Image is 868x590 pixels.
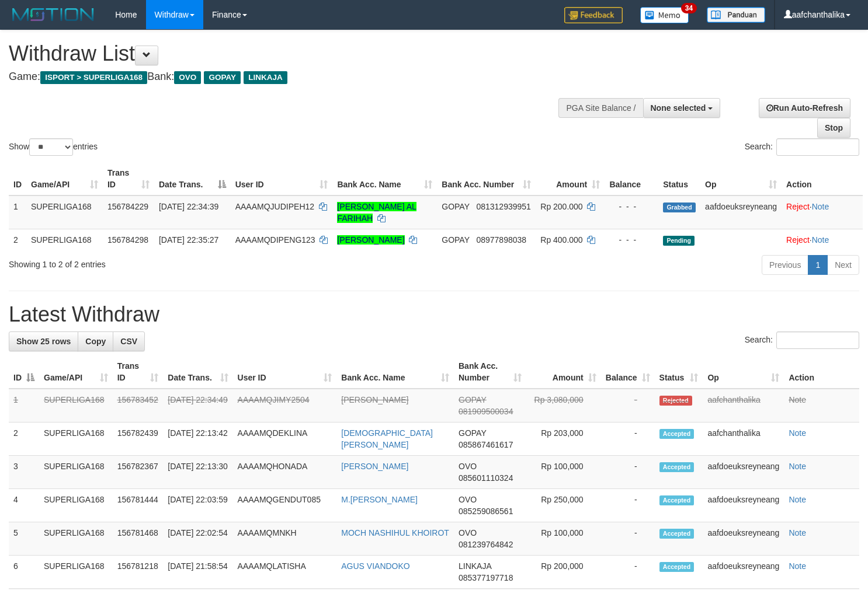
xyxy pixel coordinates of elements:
th: Action [784,355,859,389]
a: Note [789,528,806,537]
a: Reject [786,235,810,245]
td: Rp 200,000 [526,556,600,589]
td: [DATE] 22:13:42 [163,423,232,456]
h4: Game: Bank: [9,71,567,83]
span: ISPORT > SUPERLIGA168 [40,71,147,84]
td: 1 [9,389,39,423]
td: · [782,229,863,250]
td: aafdoeuksreyneang [703,456,784,489]
td: 156781468 [113,522,164,556]
a: [PERSON_NAME] [341,395,408,404]
label: Search: [745,331,859,349]
td: SUPERLIGA168 [26,229,103,250]
span: 156784298 [107,235,148,245]
img: Feedback.jpg [564,7,623,23]
span: GOPAY [442,202,469,211]
span: OVO [174,71,201,84]
th: Date Trans.: activate to sort column descending [154,162,231,195]
span: [DATE] 22:35:27 [159,235,218,245]
span: Copy [85,337,106,346]
td: AAAAMQDEKLINA [233,423,337,456]
td: - [601,556,655,589]
img: Button%20Memo.svg [640,7,689,23]
th: Balance [605,162,658,195]
td: aafchanthalika [703,423,784,456]
div: Showing 1 to 2 of 2 entries [9,254,353,270]
span: Accepted [659,495,695,505]
span: GOPAY [459,395,486,404]
td: 1 [9,195,26,229]
a: Stop [817,118,850,138]
td: 2 [9,423,39,456]
img: MOTION_logo.png [9,6,98,23]
span: Accepted [659,562,695,572]
td: 3 [9,456,39,489]
th: Action [782,162,863,195]
label: Show entries [9,138,98,156]
th: Op: activate to sort column ascending [700,162,782,195]
a: Copy [78,331,113,351]
td: Rp 203,000 [526,423,600,456]
a: MOCH NASHIHUL KHOIROT [341,528,449,537]
span: Accepted [659,462,695,472]
td: - [601,423,655,456]
span: Rp 400.000 [540,235,582,245]
th: Op: activate to sort column ascending [703,355,784,389]
th: ID [9,162,26,195]
span: Copy 08977898038 to clipboard [476,235,526,245]
div: PGA Site Balance / [558,98,643,118]
label: Search: [745,138,859,156]
span: Copy 085867461617 to clipboard [459,440,513,449]
td: - [601,456,655,489]
span: Copy 085377197718 to clipboard [459,573,513,582]
th: Game/API: activate to sort column ascending [26,162,103,195]
td: SUPERLIGA168 [39,522,113,556]
th: User ID: activate to sort column ascending [233,355,337,389]
td: 156781218 [113,556,164,589]
a: Show 25 rows [9,331,78,351]
span: OVO [459,462,477,471]
span: Grabbed [663,203,696,212]
span: GOPAY [204,71,241,84]
td: 156783452 [113,389,164,423]
td: aafdoeuksreyneang [703,522,784,556]
td: Rp 100,000 [526,522,600,556]
span: Copy 081909500034 to clipboard [459,407,513,416]
td: · [782,195,863,229]
td: Rp 100,000 [526,456,600,489]
span: None selected [651,103,706,113]
h1: Withdraw List [9,42,567,65]
td: SUPERLIGA168 [39,456,113,489]
td: - [601,489,655,522]
a: [PERSON_NAME] AL FARIHAH [337,202,416,223]
span: GOPAY [459,428,486,438]
td: [DATE] 22:03:59 [163,489,232,522]
span: GOPAY [442,235,469,245]
input: Search: [776,138,859,156]
span: AAAAMQJUDIPEH12 [235,202,314,211]
td: - [601,389,655,423]
div: - - - [609,234,654,246]
span: Show 25 rows [16,337,71,346]
a: [DEMOGRAPHIC_DATA][PERSON_NAME] [341,428,433,449]
span: CSV [120,337,137,346]
span: Copy 085259086561 to clipboard [459,507,513,516]
th: Status [658,162,700,195]
td: - [601,522,655,556]
th: Balance: activate to sort column ascending [601,355,655,389]
span: Copy 081312939951 to clipboard [476,202,530,211]
a: AGUS VIANDOKO [341,561,409,571]
button: None selected [643,98,721,118]
th: Bank Acc. Name: activate to sort column ascending [332,162,437,195]
th: ID: activate to sort column descending [9,355,39,389]
td: AAAAMQJIMY2504 [233,389,337,423]
th: Trans ID: activate to sort column ascending [103,162,154,195]
span: LINKAJA [459,561,491,571]
span: 34 [681,3,697,13]
td: aafchanthalika [703,389,784,423]
a: M.[PERSON_NAME] [341,495,418,504]
td: 5 [9,522,39,556]
span: Rejected [659,396,692,406]
span: 156784229 [107,202,148,211]
span: Accepted [659,429,695,439]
